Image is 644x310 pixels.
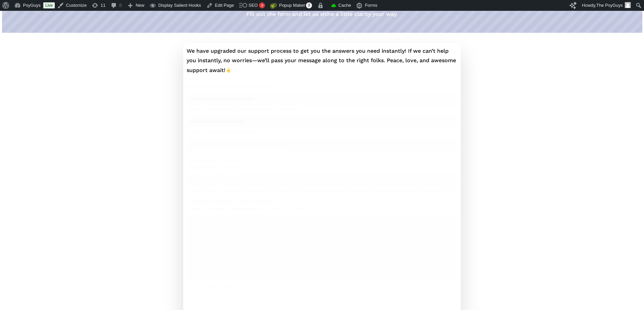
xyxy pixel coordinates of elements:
[281,84,302,90] span: (Required)
[596,3,623,8] span: The PsyGuys
[187,206,457,212] label: Please describe your product issue(s) in detail
[187,46,457,75] p: We have upgraded our support process to get you the answers you need instantly! If we can’t help ...
[187,164,457,170] label: Order Email
[625,2,631,8] img: Avatar photo
[187,292,457,309] div: Upload a photo of your incorrect or damaged products.
[187,84,457,90] label: What can we help you with [DATE]?
[276,106,297,112] span: (Required)
[187,106,457,112] label: Select your specific order issue:
[265,129,286,135] span: (Required)
[246,9,398,19] p: Fill out the form and let us shine a little clarity your way.
[226,67,231,73] img: ✌️
[187,187,457,206] div: Please Note: Capsules may start as powder but naturally become sticky/taffy-like when exposed to ...
[313,207,334,212] span: (Required)
[221,165,243,170] span: (Required)
[187,128,457,135] label: What is your order number?
[187,153,457,164] div: This in the email we sent you and is 4 digits long.
[266,284,287,289] span: (Required)
[259,2,265,8] div: 9
[187,283,457,289] label: Supporting Product Photo(s)
[43,2,55,8] a: Live
[306,2,312,8] span: 3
